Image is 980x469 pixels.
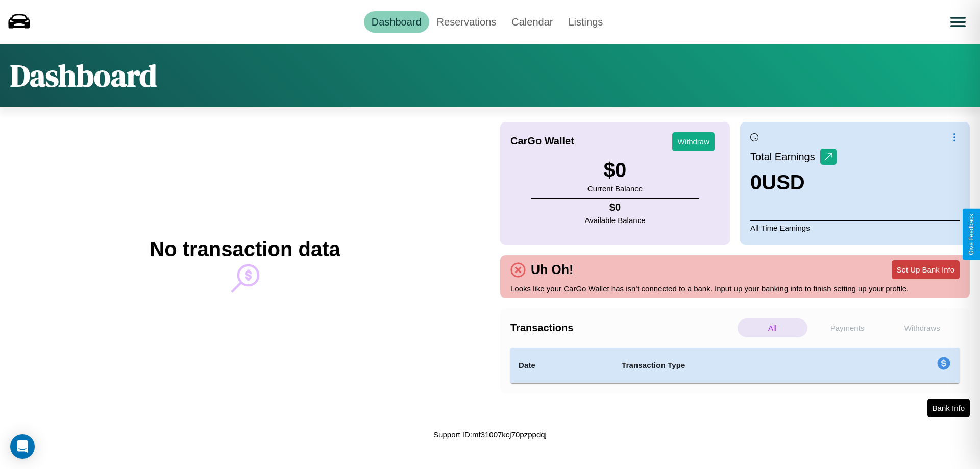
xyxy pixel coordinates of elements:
[968,214,975,255] div: Give Feedback
[10,55,157,96] h1: Dashboard
[927,399,970,417] button: Bank Info
[433,428,547,441] p: Support ID: mf31007kcj70pzppdqj
[750,147,820,166] p: Total Earnings
[585,202,646,213] h4: $ 0
[585,213,646,227] p: Available Balance
[944,8,972,36] button: Open menu
[887,318,957,337] p: Withdraws
[622,359,853,372] h4: Transaction Type
[526,262,578,277] h4: Uh Oh!
[510,348,960,383] table: simple table
[10,434,35,459] div: Open Intercom Messenger
[560,11,610,33] a: Listings
[738,318,807,337] p: All
[429,11,504,33] a: Reservations
[519,359,605,372] h4: Date
[587,159,643,182] h3: $ 0
[750,220,960,235] p: All Time Earnings
[587,182,643,195] p: Current Balance
[813,318,883,337] p: Payments
[750,171,837,194] h3: 0 USD
[364,11,429,33] a: Dashboard
[510,135,574,147] h4: CarGo Wallet
[672,132,715,151] button: Withdraw
[504,11,560,33] a: Calendar
[510,282,960,295] p: Looks like your CarGo Wallet has isn't connected to a bank. Input up your banking info to finish ...
[892,260,960,279] button: Set Up Bank Info
[150,238,340,261] h2: No transaction data
[510,322,735,334] h4: Transactions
